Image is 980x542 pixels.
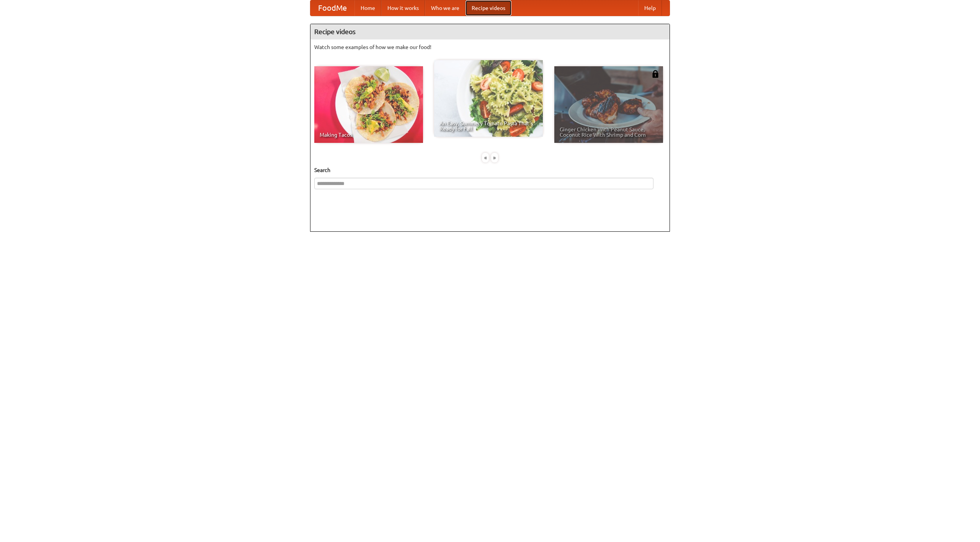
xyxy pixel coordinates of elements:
span: Making Tacos [320,132,418,138]
a: Making Tacos [314,66,423,143]
a: An Easy, Summery Tomato Pasta That's Ready for Fall [434,60,543,137]
img: 483408.png [652,70,659,78]
span: An Easy, Summery Tomato Pasta That's Ready for Fall [439,121,537,131]
a: Help [638,0,662,16]
h4: Recipe videos [310,24,670,39]
p: Watch some examples of how we make our food! [314,43,666,51]
a: Recipe videos [465,0,511,16]
a: Who we are [425,0,465,16]
a: How it works [381,0,425,16]
div: « [482,153,489,162]
div: » [491,153,498,162]
a: Home [354,0,381,16]
a: FoodMe [310,0,354,16]
h5: Search [314,166,666,174]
